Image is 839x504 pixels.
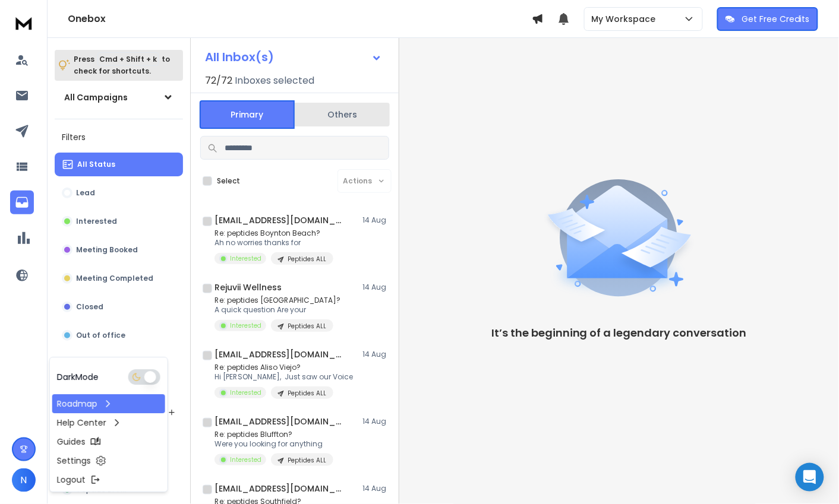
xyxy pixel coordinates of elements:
[215,430,333,439] p: Re: peptides Bluffton?
[57,474,86,486] p: Logout
[205,51,274,63] h1: All Inbox(s)
[362,283,389,292] p: 14 Aug
[215,229,333,238] p: Re: peptides Boynton Beach?
[200,100,295,129] button: Primary
[215,372,353,382] p: Hi [PERSON_NAME], Just saw our Voice
[796,463,824,492] div: Open Intercom Messenger
[288,255,326,264] p: Peptides ALL
[64,91,128,103] h1: All Campaigns
[57,371,99,383] p: Dark Mode
[55,238,183,262] button: Meeting Booked
[195,45,392,69] button: All Inbox(s)
[52,394,165,413] a: Roadmap
[217,176,240,186] label: Select
[55,324,183,347] button: Out of office
[295,102,390,128] button: Others
[230,254,261,263] p: Interested
[592,13,661,25] p: My Workspace
[215,296,340,305] p: Re: peptides [GEOGRAPHIC_DATA]?
[97,52,159,66] span: Cmd + Shift + k
[215,439,333,449] p: Were you looking for anything
[57,398,97,410] p: Roadmap
[52,413,165,432] a: Help Center
[52,432,165,451] a: Guides
[55,210,183,233] button: Interested
[57,417,106,429] p: Help Center
[55,129,183,145] h3: Filters
[235,74,314,88] h3: Inboxes selected
[77,160,115,169] p: All Status
[55,352,183,376] button: Wrong person
[230,388,261,397] p: Interested
[68,12,532,26] h1: Onebox
[76,188,95,198] p: Lead
[55,153,183,176] button: All Status
[362,350,389,359] p: 14 Aug
[57,436,86,448] p: Guides
[76,245,138,255] p: Meeting Booked
[205,74,232,88] span: 72 / 72
[215,363,353,372] p: Re: peptides Aliso Viejo?
[215,281,282,293] h1: Rejuvii Wellness
[362,484,389,493] p: 14 Aug
[215,348,345,360] h1: [EMAIL_ADDRESS][DOMAIN_NAME] +1
[215,214,345,226] h1: [EMAIL_ADDRESS][DOMAIN_NAME]
[12,468,36,492] button: N
[76,302,103,312] p: Closed
[76,217,117,226] p: Interested
[12,12,36,34] img: logo
[76,274,153,283] p: Meeting Completed
[57,455,91,467] p: Settings
[362,215,389,225] p: 14 Aug
[52,451,165,470] a: Settings
[55,295,183,319] button: Closed
[491,325,747,341] p: It’s the beginning of a legendary conversation
[362,417,389,426] p: 14 Aug
[74,53,170,77] p: Press to check for shortcuts.
[230,321,261,330] p: Interested
[215,416,345,427] h1: [EMAIL_ADDRESS][DOMAIN_NAME]
[215,238,333,248] p: Ah no worries thanks for
[230,455,261,464] p: Interested
[55,85,183,109] button: All Campaigns
[55,267,183,290] button: Meeting Completed
[288,456,326,465] p: Peptides ALL
[55,181,183,205] button: Lead
[288,322,326,331] p: Peptides ALL
[717,7,818,31] button: Get Free Credits
[76,331,125,340] p: Out of office
[215,483,345,495] h1: [EMAIL_ADDRESS][DOMAIN_NAME] +1
[288,389,326,398] p: Peptides ALL
[742,13,810,25] p: Get Free Credits
[215,305,340,315] p: A quick question Are your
